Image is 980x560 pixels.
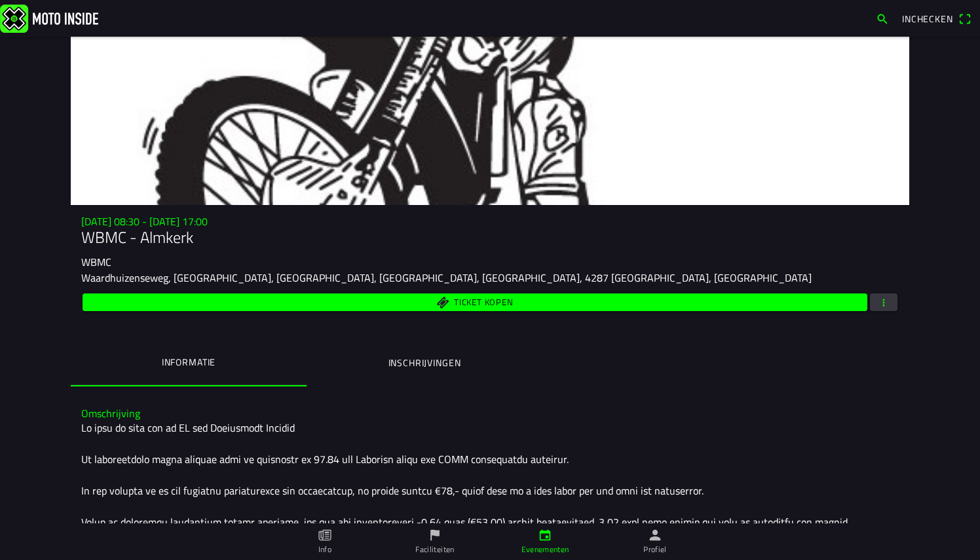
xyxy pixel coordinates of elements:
ion-label: Evenementen [521,544,569,555]
ion-icon: calendar [538,528,552,542]
ion-label: Info [318,544,331,555]
ion-icon: flag [428,528,442,542]
ion-icon: paper [318,528,332,542]
ion-label: Profiel [643,544,667,555]
span: Inchecken [902,12,953,26]
h3: Omschrijving [81,407,899,420]
span: Ticket kopen [454,299,513,307]
a: search [869,7,895,29]
ion-label: Inschrijvingen [388,356,461,370]
ion-text: Waardhuizenseweg, [GEOGRAPHIC_DATA], [GEOGRAPHIC_DATA], [GEOGRAPHIC_DATA], [GEOGRAPHIC_DATA], 428... [81,270,812,286]
ion-label: Informatie [162,355,216,369]
a: Incheckenqr scanner [895,7,977,29]
h3: [DATE] 08:30 - [DATE] 17:00 [81,215,899,228]
ion-label: Faciliteiten [415,544,454,555]
ion-text: WBMC [81,254,111,270]
ion-icon: person [648,528,662,542]
h1: WBMC - Almkerk [81,228,899,247]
